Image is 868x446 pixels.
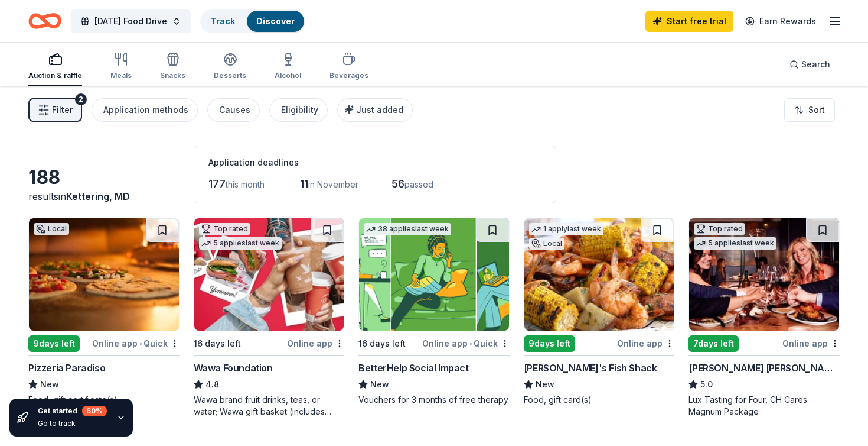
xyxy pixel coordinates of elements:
[688,218,840,418] a: Image for Cooper's Hawk Winery and RestaurantsTop rated5 applieslast week7days leftOnline app[PER...
[28,47,82,86] button: Auction & raffle
[82,406,107,416] div: 60 %
[194,337,241,351] div: 16 days left
[28,166,180,189] div: 188
[359,218,509,331] img: Image for BetterHelp Social Impact
[52,103,73,117] span: Filter
[75,93,87,105] div: 2
[689,218,839,331] img: Image for Cooper's Hawk Winery and Restaurants
[214,71,246,80] div: Desserts
[92,98,198,122] button: Application methods
[524,361,657,375] div: [PERSON_NAME]'s Fish Shack
[356,105,403,115] span: Just added
[536,377,554,392] span: New
[358,218,510,406] a: Image for BetterHelp Social Impact38 applieslast week16 days leftOnline app•QuickBetterHelp Socia...
[524,218,675,406] a: Image for Ford's Fish Shack1 applylast weekLocal9days leftOnline app[PERSON_NAME]'s Fish ShackNew...
[194,361,273,375] div: Wawa Foundation
[92,336,180,351] div: Online app Quick
[524,218,674,331] img: Image for Ford's Fish Shack
[71,9,191,33] button: [DATE] Food Drive
[780,53,840,76] button: Search
[782,336,840,351] div: Online app
[738,11,823,32] a: Earn Rewards
[160,71,185,80] div: Snacks
[66,190,130,202] span: Kettering, MD
[139,339,142,348] span: •
[688,335,739,352] div: 7 days left
[358,337,406,351] div: 16 days left
[700,377,713,392] span: 5.0
[801,57,830,72] span: Search
[529,223,603,235] div: 1 apply last week
[160,47,185,86] button: Snacks
[269,98,328,122] button: Eligibility
[329,47,368,86] button: Beverages
[110,71,132,80] div: Meals
[391,177,404,190] span: 56
[205,377,219,392] span: 4.8
[784,98,835,122] button: Sort
[214,47,246,86] button: Desserts
[40,377,59,392] span: New
[200,9,305,33] button: TrackDiscover
[694,223,745,235] div: Top rated
[208,177,226,190] span: 177
[329,71,368,80] div: Beverages
[524,335,575,352] div: 9 days left
[404,179,433,189] span: passed
[308,179,358,189] span: in November
[28,361,105,375] div: Pizzeria Paradiso
[256,16,295,26] a: Discover
[194,394,345,418] div: Wawa brand fruit drinks, teas, or water; Wawa gift basket (includes Wawa products and coupons)
[194,218,344,331] img: Image for Wawa Foundation
[34,223,69,235] div: Local
[110,47,132,86] button: Meals
[199,237,282,250] div: 5 applies last week
[524,394,675,406] div: Food, gift card(s)
[364,223,451,235] div: 38 applies last week
[194,218,345,418] a: Image for Wawa FoundationTop rated5 applieslast week16 days leftOnline appWawa Foundation4.8Wawa ...
[28,98,82,122] button: Filter2
[529,238,564,250] div: Local
[58,190,130,202] span: in
[358,394,510,406] div: Vouchers for 3 months of free therapy
[28,218,180,406] a: Image for Pizzeria ParadisoLocal9days leftOnline app•QuickPizzeria ParadisoNewFood, gift certific...
[358,361,468,375] div: BetterHelp Social Impact
[94,14,167,28] span: [DATE] Food Drive
[688,361,840,375] div: [PERSON_NAME] [PERSON_NAME] Winery and Restaurants
[29,218,179,331] img: Image for Pizzeria Paradiso
[808,103,825,117] span: Sort
[28,71,82,80] div: Auction & raffle
[207,98,260,122] button: Causes
[694,237,776,250] div: 5 applies last week
[208,156,541,170] div: Application deadlines
[219,103,250,117] div: Causes
[337,98,413,122] button: Just added
[275,71,301,80] div: Alcohol
[211,16,235,26] a: Track
[300,177,308,190] span: 11
[645,11,733,32] a: Start free trial
[103,103,188,117] div: Application methods
[28,189,180,203] div: results
[469,339,472,348] span: •
[199,223,250,235] div: Top rated
[38,419,107,428] div: Go to track
[275,47,301,86] button: Alcohol
[688,394,840,418] div: Lux Tasting for Four, CH Cares Magnum Package
[281,103,318,117] div: Eligibility
[38,406,107,416] div: Get started
[226,179,265,189] span: this month
[617,336,674,351] div: Online app
[28,7,61,35] a: Home
[370,377,389,392] span: New
[422,336,510,351] div: Online app Quick
[28,335,80,352] div: 9 days left
[287,336,344,351] div: Online app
